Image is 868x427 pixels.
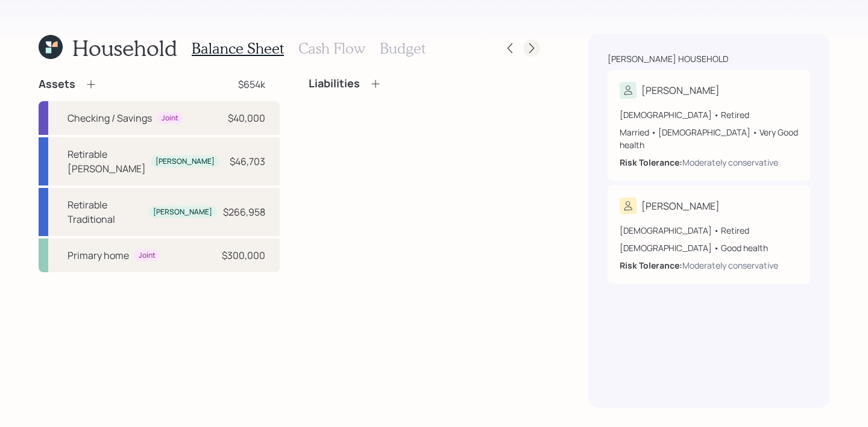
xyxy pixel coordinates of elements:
div: $46,703 [230,154,265,169]
b: Risk Tolerance: [620,260,682,271]
div: $266,958 [223,205,265,219]
h3: Balance Sheet [192,40,284,57]
b: Risk Tolerance: [620,157,682,168]
div: [PERSON_NAME] [156,157,215,167]
div: [DEMOGRAPHIC_DATA] • Good health [620,242,798,254]
div: $300,000 [222,248,265,263]
h1: Household [72,35,177,61]
div: [PERSON_NAME] [641,199,720,213]
div: Moderately conservative [682,259,778,272]
div: [PERSON_NAME] [153,207,212,217]
div: [DEMOGRAPHIC_DATA] • Retired [620,108,798,121]
div: Primary home [68,248,129,263]
div: Joint [139,251,156,261]
div: Moderately conservative [682,156,778,169]
h4: Liabilities [309,77,360,90]
div: [PERSON_NAME] household [608,53,728,65]
h3: Budget [380,40,426,57]
div: $40,000 [228,111,265,125]
div: Joint [162,113,178,123]
h3: Cash Flow [298,40,365,57]
div: Married • [DEMOGRAPHIC_DATA] • Very Good health [620,126,798,151]
div: [DEMOGRAPHIC_DATA] • Retired [620,224,798,237]
div: [PERSON_NAME] [641,83,720,98]
h4: Assets [39,78,75,91]
div: $654k [238,77,265,92]
div: Checking / Savings [68,111,152,125]
div: Retirable [PERSON_NAME] [68,147,146,176]
div: Retirable Traditional [68,198,143,226]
